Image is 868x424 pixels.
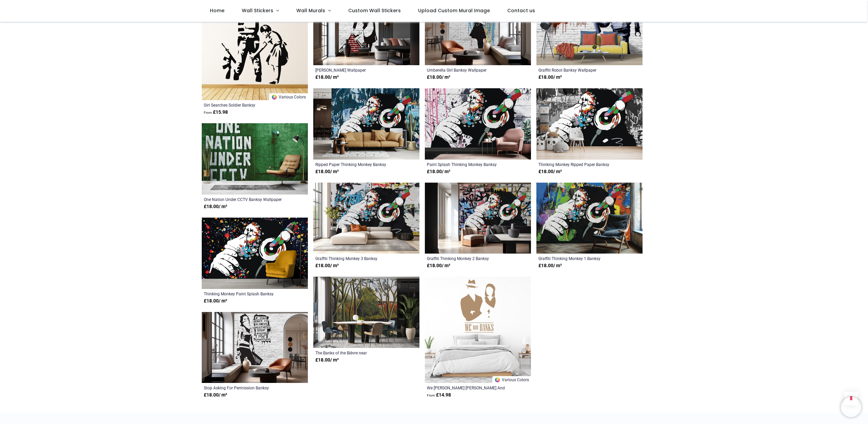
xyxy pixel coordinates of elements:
span: Custom Wall Stickers [348,7,401,14]
a: Paint Splash Thinking Monkey Banksy Wallpaper [427,162,509,167]
a: Various Colors [492,376,531,383]
strong: £ 18.00 / m² [427,74,450,81]
img: Paint Splash Thinking Monkey Banksy Wall Mural Wallpaper [425,88,531,160]
img: Color Wheel [494,377,500,383]
img: Color Wheel [271,94,277,100]
img: Thinking Monkey Paint Splash Banksy Wall Mural Wallpaper [202,218,308,289]
span: From [204,111,212,114]
img: One Nation Under CCTV Banksy Wall Mural Wallpaper [202,123,308,195]
a: Various Colors [269,93,308,100]
a: Graffiti Thinking Monkey 3 Banksy Wallpaper [315,256,397,261]
strong: £ 18.00 / m² [427,168,450,175]
a: We [PERSON_NAME] [PERSON_NAME] And [PERSON_NAME] [427,385,509,390]
img: Graffiti Thinking Monkey 2 Banksy Wall Mural Wallpaper [425,183,531,254]
strong: £ 18.00 / m² [538,74,562,81]
a: Stop Asking For Permission Banksy Wallpaper [204,385,285,390]
img: We Rob Banks Bonnie And Clyde Wall Sticker [425,277,531,383]
a: Graffiti Thinking Monkey 1 Banksy Wallpaper [538,256,620,261]
a: The Banks of the Bièvre near [GEOGRAPHIC_DATA] ([DATE]–[DATE]) [PERSON_NAME] [315,350,397,355]
a: Girl Searches Soldier Banksy [204,102,285,108]
strong: £ 18.00 / m² [315,262,339,269]
a: One Nation Under CCTV Banksy Wallpaper [204,197,285,202]
strong: £ 18.00 / m² [204,203,227,210]
a: Umberella Girl Banksy Wallpaper [427,67,509,73]
strong: £ 18.00 / m² [315,168,339,175]
strong: £ 15.98 [204,109,228,116]
img: Graffiti Thinking Monkey 1 Banksy Wall Mural Wallpaper [536,183,643,254]
img: The Banks of the Bièvre near Bicêtre (1908–1909) Wall Mural Henri Rousseau [313,277,419,348]
a: Thinking Monkey Paint Splash Banksy Wallpaper [204,291,285,296]
iframe: Brevo live chat [841,397,861,417]
span: Wall Murals [296,7,325,14]
span: Wall Stickers [242,7,273,14]
strong: £ 18.00 / m² [315,357,339,364]
strong: £ 18.00 / m² [427,262,450,269]
a: Graffiti Robot Banksy Wallpaper [538,67,620,73]
span: From [427,393,435,397]
a: Graffiti Thinking Monkey 2 Banksy Wallpaper [427,256,509,261]
a: [PERSON_NAME] Wallpaper [315,67,397,73]
img: Stop Asking For Permission Banksy Wall Mural Wallpaper [202,312,308,383]
strong: £ 18.00 / m² [538,262,562,269]
a: Ripped Paper Thinking Monkey Banksy Wallpaper [315,162,397,167]
span: Contact us [507,7,535,14]
img: Thinking Monkey Ripped Paper Banksy Wall Mural Wallpaper [536,88,643,160]
span: Upload Custom Mural Image [418,7,490,14]
img: Ripped Paper Thinking Monkey Banksy Wall Mural Wallpaper [313,88,419,160]
strong: £ 18.00 / m² [204,298,227,305]
strong: £ 14.98 [427,392,451,399]
strong: £ 18.00 / m² [315,74,339,81]
a: Thinking Monkey Ripped Paper Banksy Wallpaper [538,162,620,167]
strong: £ 18.00 / m² [204,392,227,399]
strong: £ 18.00 / m² [538,168,562,175]
span: Home [210,7,224,14]
img: Graffiti Thinking Monkey 3 Banksy Wall Mural Wallpaper [313,183,419,254]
